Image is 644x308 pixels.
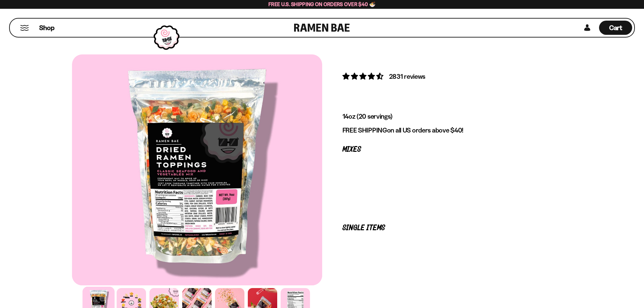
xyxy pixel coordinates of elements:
[599,19,632,37] div: Cart
[342,126,387,134] strong: FREE SHIPPING
[389,72,426,80] span: 2831 reviews
[39,21,54,35] a: Shop
[39,23,54,32] span: Shop
[342,225,552,231] p: Single Items
[342,146,552,153] p: Mixes
[342,126,552,135] p: on all US orders above $40!
[268,1,376,7] span: Free U.S. Shipping on Orders over $40 🍜
[609,24,622,32] span: Cart
[20,25,29,31] button: Mobile Menu Trigger
[342,72,385,80] span: 4.68 stars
